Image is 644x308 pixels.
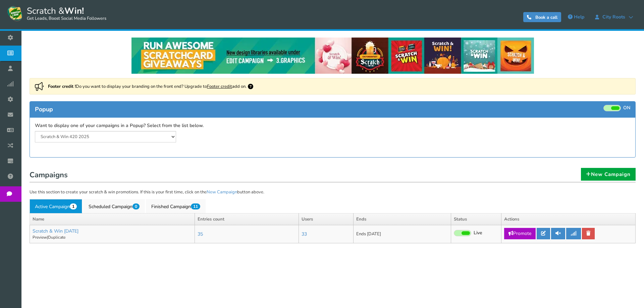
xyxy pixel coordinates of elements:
label: Want to display one of your campaigns in a Popup? Select from the list below. [35,123,204,129]
span: 1 [70,203,77,209]
strong: Win! [64,5,84,17]
span: ON [623,105,630,111]
span: Popup [35,105,53,113]
a: Duplicate [48,235,65,240]
td: Ends [DATE] [354,225,451,243]
h1: Campaigns [30,169,636,182]
a: Footer credit [207,83,232,89]
th: Users [299,213,354,225]
a: 33 [302,231,307,237]
a: Finished Campaign [146,199,206,213]
a: 35 [198,231,203,237]
a: Active Campaign [30,199,82,213]
a: Scratch &Win! Get Leads, Boost Social Media Followers [7,5,106,22]
a: New Campaign [207,189,237,195]
th: Name [30,213,195,225]
th: Entries count [195,213,299,225]
th: Actions [501,213,636,225]
span: Scratch & [23,5,106,22]
small: Get Leads, Boost Social Media Followers [27,16,106,21]
a: New Campaign [581,168,636,181]
span: 11 [191,203,200,209]
a: Scheduled Campaign [83,199,145,213]
span: City Roots [599,14,629,20]
th: Status [451,213,501,225]
span: Live [474,230,482,236]
th: Ends [354,213,451,225]
a: Promote [504,228,536,239]
a: Help [565,12,588,22]
span: Help [574,14,584,20]
strong: Footer credit ! [48,83,76,89]
img: Scratch and Win [7,5,23,22]
a: Book a call [523,12,561,22]
span: Book a call [535,14,557,20]
img: festival-poster-2020.webp [131,38,534,74]
a: Scratch & Win [DATE] [33,228,78,234]
div: Do you want to display your branding on the front end? Upgrade to add on. [30,78,636,95]
p: | [33,235,192,240]
p: Use this section to create your scratch & win promotions. If this is your first time, click on th... [30,189,636,196]
a: Preview [33,235,47,240]
span: 0 [132,203,140,209]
